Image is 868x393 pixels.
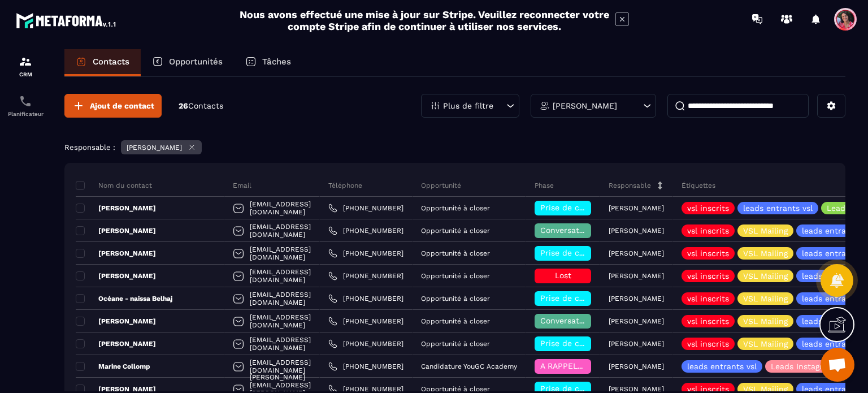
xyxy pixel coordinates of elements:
p: Opportunité [421,181,461,190]
p: Téléphone [328,181,362,190]
p: Planificateur [3,111,48,117]
a: [PHONE_NUMBER] [328,294,403,303]
p: vsl inscrits [687,385,729,393]
p: [PERSON_NAME] [76,317,156,326]
p: vsl inscrits [687,295,729,303]
p: Océane - naissa Belhaj [76,294,172,303]
p: Leads Instagram [771,362,835,370]
p: Email [233,181,251,190]
p: [PERSON_NAME] [609,204,664,212]
p: [PERSON_NAME] [609,385,664,393]
p: [PERSON_NAME] [609,362,664,370]
p: [PERSON_NAME] [76,204,156,213]
p: Opportunités [169,57,223,67]
p: vsl inscrits [687,249,729,257]
span: Prise de contact effectuée [540,293,645,303]
p: Contacts [93,57,129,67]
span: Prise de contact effectuée [540,203,645,212]
p: VSL Mailing [743,317,788,325]
img: logo [16,10,118,31]
p: VSL Mailing [743,385,788,393]
img: formation [19,55,32,68]
p: [PERSON_NAME] [127,144,182,152]
p: VSL Mailing [743,340,788,348]
p: VSL Mailing [743,249,788,257]
p: vsl inscrits [687,272,729,280]
p: [PERSON_NAME] [609,272,664,280]
p: Responsable : [64,143,115,152]
p: Nom du contact [76,181,152,190]
a: formationformationCRM [3,46,48,86]
a: [PHONE_NUMBER] [328,204,403,213]
p: Opportunité à closer [421,227,490,235]
p: vsl inscrits [687,204,729,212]
p: Opportunité à closer [421,272,490,280]
span: Prise de contact effectuée [540,384,645,393]
p: [PERSON_NAME] [76,226,156,235]
img: scheduler [19,94,32,108]
p: [PERSON_NAME] [609,295,664,303]
span: Prise de contact effectuée [540,248,645,257]
p: Opportunité à closer [421,340,490,348]
p: Plus de filtre [443,102,493,110]
p: [PERSON_NAME] [609,317,664,325]
p: Tâches [262,57,291,67]
p: leads entrants vsl [743,204,813,212]
span: Lost [555,271,571,280]
p: vsl inscrits [687,227,729,235]
a: Opportunités [141,49,234,76]
p: leads entrants vsl [687,362,757,370]
p: [PERSON_NAME] [609,249,664,257]
span: Prise de contact effectuée [540,339,645,348]
p: [PERSON_NAME] [76,339,156,348]
a: [PHONE_NUMBER] [328,339,403,348]
span: Conversation en cours [540,226,628,235]
p: Opportunité à closer [421,295,490,303]
a: schedulerschedulerPlanificateur [3,86,48,126]
a: Tâches [234,49,302,76]
p: Leads ADS [827,204,867,212]
p: Opportunité à closer [421,385,490,393]
button: Ajout de contact [64,94,162,118]
span: Ajout de contact [90,100,154,111]
p: [PERSON_NAME] [609,227,664,235]
a: [PHONE_NUMBER] [328,271,403,280]
p: [PERSON_NAME] [609,340,664,348]
h2: Nous avons effectué une mise à jour sur Stripe. Veuillez reconnecter votre compte Stripe afin de ... [239,8,610,32]
p: vsl inscrits [687,340,729,348]
p: Responsable [609,181,651,190]
p: 26 [179,101,223,111]
p: VSL Mailing [743,272,788,280]
p: [PERSON_NAME] [76,271,156,280]
a: [PHONE_NUMBER] [328,249,403,258]
a: [PHONE_NUMBER] [328,317,403,326]
p: [PERSON_NAME] [76,249,156,258]
p: CRM [3,71,48,77]
span: Conversation en cours [540,316,628,325]
p: Candidature YouGC Academy [421,362,517,370]
p: VSL Mailing [743,295,788,303]
p: Opportunité à closer [421,204,490,212]
span: A RAPPELER/GHOST/NO SHOW✖️ [540,361,668,370]
p: VSL Mailing [743,227,788,235]
p: Opportunité à closer [421,317,490,325]
p: Étiquettes [682,181,715,190]
p: Opportunité à closer [421,249,490,257]
a: [PHONE_NUMBER] [328,362,403,371]
a: [PHONE_NUMBER] [328,226,403,235]
div: Ouvrir le chat [821,348,854,382]
a: Contacts [64,49,141,76]
p: vsl inscrits [687,317,729,325]
p: Marine Collomp [76,362,150,371]
span: Contacts [188,101,223,110]
p: Phase [535,181,554,190]
p: [PERSON_NAME] [553,102,617,110]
